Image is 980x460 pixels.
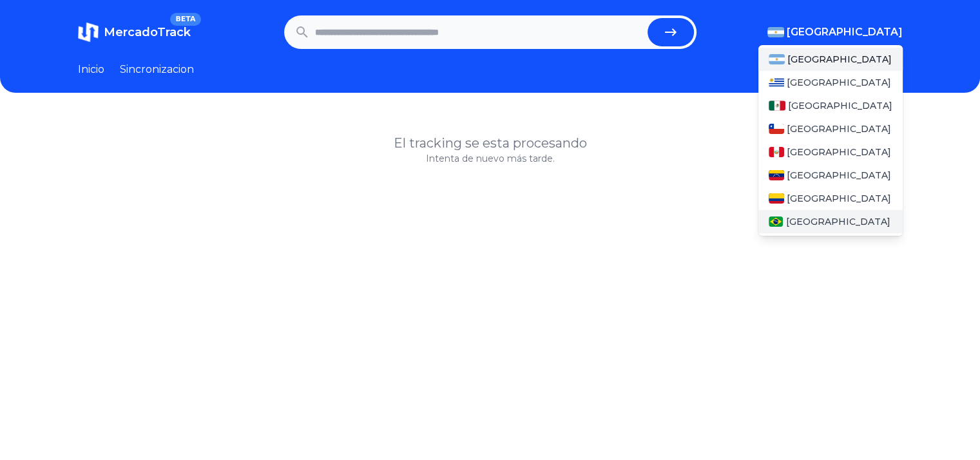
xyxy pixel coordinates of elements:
p: Intenta de nuevo más tarde. [78,152,903,165]
a: Colombia[GEOGRAPHIC_DATA] [758,187,903,210]
a: MercadoTrackBETA [78,22,191,43]
span: MercadoTrack [104,25,191,39]
img: Argentina [767,27,784,37]
span: [GEOGRAPHIC_DATA] [787,24,903,40]
span: [GEOGRAPHIC_DATA] [785,215,890,228]
img: Colombia [769,193,784,204]
a: Argentina[GEOGRAPHIC_DATA] [758,48,903,71]
a: Uruguay[GEOGRAPHIC_DATA] [758,71,903,94]
img: Argentina [769,54,785,64]
span: BETA [170,13,200,26]
img: Mexico [769,101,785,111]
h1: El tracking se esta procesando [78,134,903,152]
span: [GEOGRAPHIC_DATA] [787,122,891,135]
img: Venezuela [769,170,784,180]
span: [GEOGRAPHIC_DATA] [787,53,892,66]
img: Uruguay [769,77,784,88]
button: [GEOGRAPHIC_DATA] [767,24,903,40]
img: Peru [769,147,784,157]
a: Mexico[GEOGRAPHIC_DATA] [758,94,903,117]
img: Brasil [769,216,783,227]
span: [GEOGRAPHIC_DATA] [787,76,891,89]
img: Chile [769,124,784,134]
a: Sincronizacion [120,62,194,77]
span: [GEOGRAPHIC_DATA] [787,169,891,182]
a: Brasil[GEOGRAPHIC_DATA] [758,210,903,233]
span: [GEOGRAPHIC_DATA] [788,99,892,112]
a: Chile[GEOGRAPHIC_DATA] [758,117,903,140]
a: Peru[GEOGRAPHIC_DATA] [758,140,903,164]
span: [GEOGRAPHIC_DATA] [787,146,891,158]
span: [GEOGRAPHIC_DATA] [787,192,891,205]
a: Venezuela[GEOGRAPHIC_DATA] [758,164,903,187]
a: Inicio [78,62,104,77]
img: MercadoTrack [78,22,99,43]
